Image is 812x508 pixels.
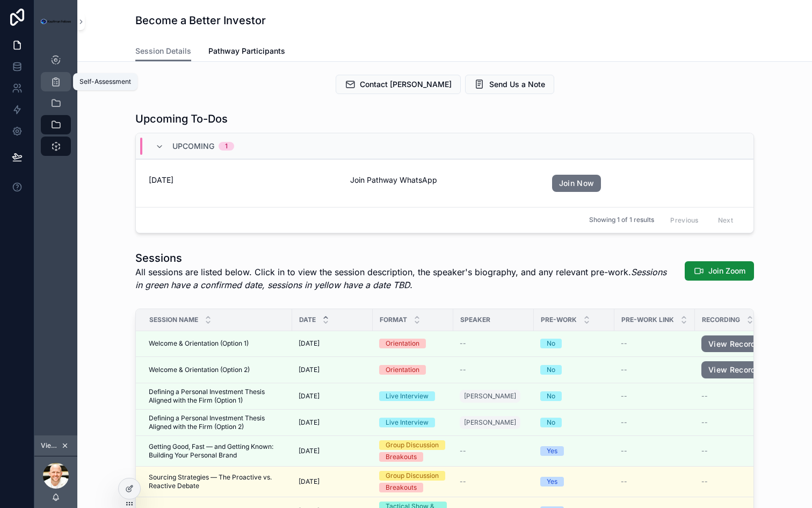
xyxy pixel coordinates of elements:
span: Join Pathway WhatsApp [350,175,539,185]
a: [DATE] [299,447,366,455]
a: Session Details [135,41,191,62]
div: Yes [547,477,557,486]
a: -- [460,339,527,348]
span: -- [621,447,627,455]
span: -- [621,339,627,348]
a: No [540,418,608,427]
a: [DATE]Join Pathway WhatsAppJoin Now [136,159,753,207]
a: [PERSON_NAME] [460,388,527,405]
div: No [547,339,555,348]
a: View Recording [701,335,775,353]
a: Join Now [552,175,601,192]
span: Pre-work Link [621,316,674,324]
a: Getting Good, Fast — and Getting Known: Building Your Personal Brand [149,442,286,460]
div: Breakouts [386,483,417,492]
div: Orientation [386,365,419,375]
div: Orientation [386,339,419,348]
span: Date [299,316,316,324]
span: [PERSON_NAME] [464,418,516,427]
a: Welcome & Orientation (Option 1) [149,339,286,348]
span: [DATE] [299,392,320,400]
div: Group Discussion [386,440,439,450]
div: Live Interview [386,391,429,401]
button: Send Us a Note [465,75,554,94]
span: All sessions are listed below. Click in to view the session description, the speaker's biography,... [135,266,673,291]
span: -- [701,418,708,427]
div: No [547,365,555,375]
a: -- [460,447,527,455]
span: -- [621,366,627,374]
div: Self-Assessment [79,77,131,86]
span: Send Us a Note [489,79,545,90]
img: App logo [41,19,71,25]
div: scrollable content [34,43,77,170]
h1: Sessions [135,251,673,266]
span: -- [460,447,466,455]
div: 1 [225,142,228,151]
span: -- [621,418,627,427]
a: -- [621,477,688,486]
a: Welcome & Orientation (Option 2) [149,366,286,374]
span: Pre-work [541,316,577,324]
a: Group DiscussionBreakouts [379,440,447,462]
span: [DATE] [149,175,337,185]
span: [DATE] [299,339,320,348]
span: Format [380,316,407,324]
a: -- [621,339,688,348]
a: [DATE] [299,339,366,348]
em: Sessions in green have a confirmed date, sessions in yellow have a date TBD. [135,267,666,290]
span: Session Details [135,46,191,56]
a: No [540,365,608,375]
a: Orientation [379,339,447,348]
a: Live Interview [379,418,447,427]
a: Defining a Personal Investment Thesis Aligned with the Firm (Option 2) [149,414,286,431]
span: -- [701,447,708,455]
a: [DATE] [299,366,366,374]
span: Viewing as Dylan [41,441,59,450]
h1: Upcoming To-Dos [135,111,228,126]
span: Contact [PERSON_NAME] [360,79,452,90]
span: Welcome & Orientation (Option 2) [149,366,250,374]
a: Yes [540,446,608,456]
span: [DATE] [299,447,320,455]
a: -- [701,477,775,486]
div: Live Interview [386,418,429,427]
span: -- [701,477,708,486]
a: Orientation [379,365,447,375]
span: Join Zoom [708,266,745,276]
span: [DATE] [299,366,320,374]
div: Group Discussion [386,471,439,481]
a: No [540,339,608,348]
span: -- [460,477,466,486]
a: -- [621,392,688,400]
a: Pathway Participants [208,41,285,63]
a: Defining a Personal Investment Thesis Aligned with the Firm (Option 1) [149,388,286,405]
span: -- [621,477,627,486]
a: Sourcing Strategies — The Proactive vs. Reactive Debate [149,473,286,490]
span: Upcoming [172,141,214,152]
a: View Recording [701,361,775,378]
span: Session Name [149,316,198,324]
a: -- [701,447,775,455]
a: -- [460,477,527,486]
a: [DATE] [299,392,366,400]
h1: Become a Better Investor [135,13,266,28]
a: -- [460,366,527,374]
div: Breakouts [386,452,417,462]
span: Showing 1 of 1 results [589,216,654,224]
span: -- [621,392,627,400]
div: Yes [547,446,557,456]
button: Contact [PERSON_NAME] [336,75,461,94]
span: [DATE] [299,418,320,427]
a: [PERSON_NAME] [460,414,527,431]
span: [PERSON_NAME] [464,392,516,400]
a: -- [701,418,775,427]
a: -- [621,366,688,374]
span: Pathway Participants [208,46,285,56]
button: Join Zoom [685,261,754,281]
